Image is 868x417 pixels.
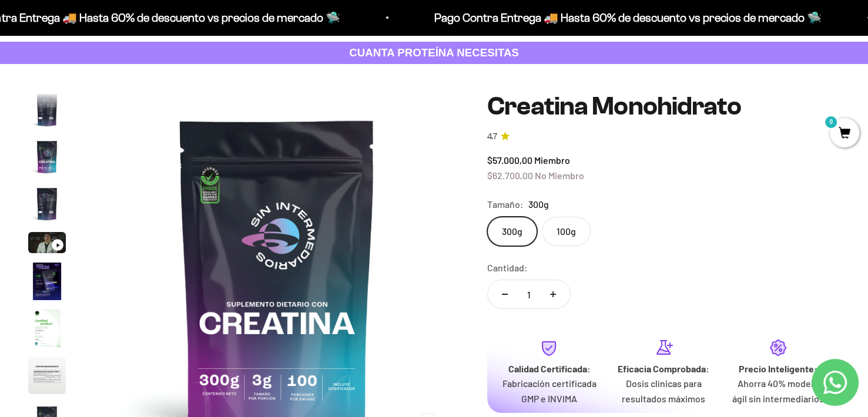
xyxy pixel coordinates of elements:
span: 300g [528,197,549,212]
span: No Miembro [535,170,584,181]
img: Creatina Monohidrato [28,263,66,300]
a: 0 [830,127,859,140]
button: Ir al artículo 4 [28,185,66,226]
span: Miembro [534,154,570,166]
strong: CUANTA PROTEÍNA NECESITAS [349,46,519,59]
strong: Precio Inteligente: [739,363,817,374]
h1: Creatina Monohidrato [487,92,840,120]
button: Ir al artículo 6 [28,263,66,304]
button: Reducir cantidad [488,280,522,308]
span: 4.7 [487,130,497,143]
a: 4.74.7 de 5.0 estrellas [487,130,840,143]
p: Pago Contra Entrega 🚚 Hasta 60% de descuento vs precios de mercado 🛸 [433,8,820,27]
img: Creatina Monohidrato [28,357,66,394]
button: Ir al artículo 5 [28,232,66,257]
span: $62.700,00 [487,170,533,181]
strong: Calidad Certificada: [508,363,590,374]
p: Ahorra 40% modelo ágil sin intermediarios [730,376,826,406]
p: Dosis clínicas para resultados máximos [616,376,712,406]
p: Fabricación certificada GMP e INVIMA [501,376,597,406]
button: Ir al artículo 2 [28,91,66,132]
label: Cantidad: [487,260,528,275]
span: $57.000,00 [487,154,532,166]
button: Ir al artículo 3 [28,138,66,179]
img: Creatina Monohidrato [28,91,66,129]
button: Aumentar cantidad [536,280,570,308]
img: Creatina Monohidrato [28,185,66,223]
strong: Eficacia Comprobada: [618,363,709,374]
legend: Tamaño: [487,197,524,212]
img: Creatina Monohidrato [28,138,66,176]
button: Ir al artículo 8 [28,357,66,398]
mark: 0 [824,115,838,129]
button: Ir al artículo 7 [28,310,66,351]
img: Creatina Monohidrato [28,310,66,347]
